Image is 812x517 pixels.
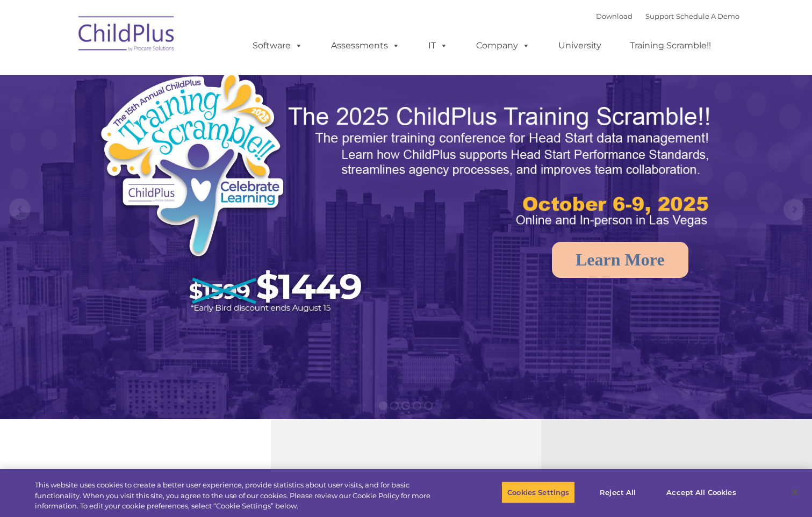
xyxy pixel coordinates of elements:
[783,480,807,504] button: Close
[149,71,182,79] span: Last name
[149,115,195,123] span: Phone number
[242,35,313,56] a: Software
[596,12,633,20] a: Download
[73,9,181,62] img: ChildPlus by Procare Solutions
[320,35,411,56] a: Assessments
[660,481,742,504] button: Accept All Cookies
[501,481,575,504] button: Cookies Settings
[584,481,651,504] button: Reject All
[35,480,447,512] div: This website uses cookies to create a better user experience, provide statistics about user visit...
[619,35,722,56] a: Training Scramble!!
[645,12,674,20] a: Support
[676,12,739,20] a: Schedule A Demo
[548,35,612,56] a: University
[596,12,739,20] font: |
[552,242,688,278] a: Learn More
[465,35,541,56] a: Company
[418,35,458,56] a: IT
